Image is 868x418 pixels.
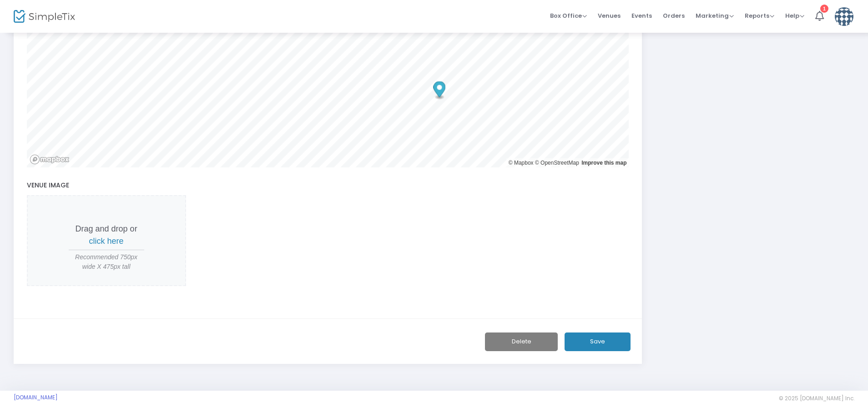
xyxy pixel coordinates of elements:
[663,4,685,27] span: Orders
[535,160,579,166] a: OpenStreetMap
[631,4,652,27] span: Events
[550,11,587,20] span: Box Office
[581,160,626,166] a: Improve this map
[69,252,144,272] span: Recommended 750px wide X 475px tall
[89,237,124,246] span: click here
[598,4,621,27] span: Venues
[14,394,58,401] a: [DOMAIN_NAME]
[565,332,631,351] button: Save
[30,154,70,165] a: Mapbox logo
[509,160,534,166] a: Mapbox
[27,181,69,190] span: Venue Image
[820,5,828,13] div: 1
[696,11,734,20] span: Marketing
[785,11,804,20] span: Help
[779,395,854,402] span: © 2025 [DOMAIN_NAME] Inc.
[485,332,558,351] button: Delete
[745,11,774,20] span: Reports
[69,223,144,247] p: Drag and drop or
[433,81,445,100] div: Map marker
